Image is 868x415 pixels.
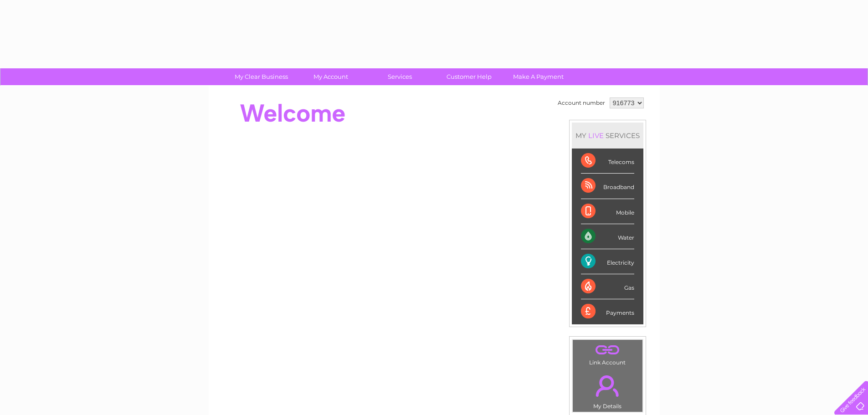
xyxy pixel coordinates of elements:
[581,299,634,324] div: Payments
[293,68,368,85] a: My Account
[431,68,507,85] a: Customer Help
[581,249,634,274] div: Electricity
[572,368,643,412] td: My Details
[362,68,437,85] a: Services
[581,274,634,299] div: Gas
[581,174,634,199] div: Broadband
[575,342,640,358] a: .
[224,68,299,85] a: My Clear Business
[586,131,606,140] div: LIVE
[581,149,634,174] div: Telecoms
[572,123,643,149] div: MY SERVICES
[575,370,640,402] a: .
[581,224,634,249] div: Water
[572,339,643,368] td: Link Account
[501,68,576,85] a: Make A Payment
[555,95,607,111] td: Account number
[581,199,634,224] div: Mobile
